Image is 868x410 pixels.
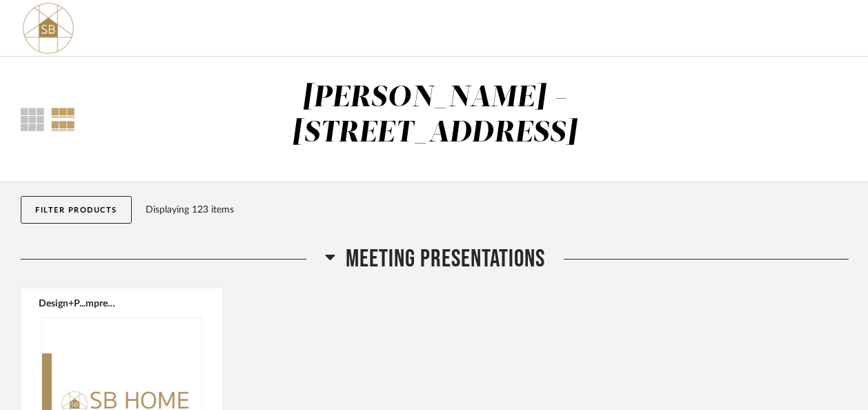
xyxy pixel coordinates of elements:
div: Displaying 123 items [146,202,842,217]
span: Meeting Presentations [346,244,545,274]
button: Design+P...mpressed.pdf [39,297,118,309]
button: Filter Products [21,196,132,224]
div: [PERSON_NAME] - [STREET_ADDRESS] [292,84,577,148]
img: 02324877-c6fa-4261-b847-82fa1115e5a4.png [21,1,76,56]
